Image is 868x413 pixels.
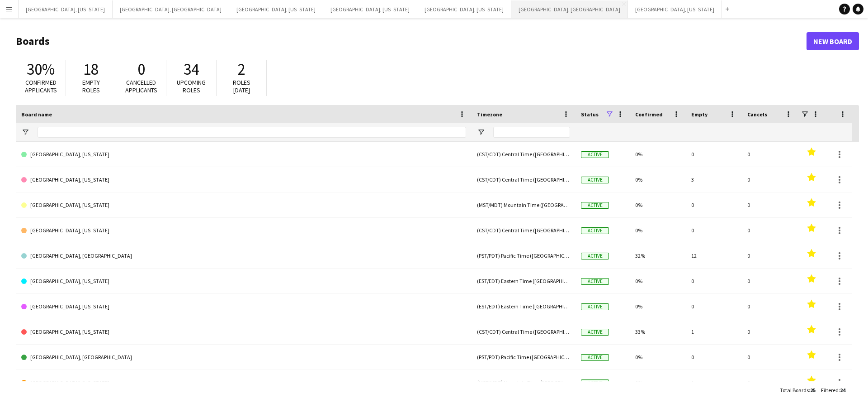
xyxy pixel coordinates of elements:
[630,370,686,395] div: 0%
[630,345,686,370] div: 0%
[810,387,816,394] span: 25
[630,192,686,217] div: 0%
[83,59,99,79] span: 18
[21,269,466,294] a: [GEOGRAPHIC_DATA], [US_STATE]
[691,111,708,118] span: Empty
[581,278,609,285] span: Active
[21,345,466,370] a: [GEOGRAPHIC_DATA], [GEOGRAPHIC_DATA]
[472,319,576,344] div: (CST/CDT) Central Time ([GEOGRAPHIC_DATA] & [GEOGRAPHIC_DATA])
[686,370,742,395] div: 1
[747,111,767,118] span: Cancels
[686,142,742,167] div: 0
[742,243,798,268] div: 0
[742,370,798,395] div: 0
[21,167,466,192] a: [GEOGRAPHIC_DATA], [US_STATE]
[686,319,742,344] div: 1
[581,354,609,361] span: Active
[472,142,576,167] div: (CST/CDT) Central Time ([GEOGRAPHIC_DATA] & [GEOGRAPHIC_DATA])
[177,78,206,94] span: Upcoming roles
[630,218,686,243] div: 0%
[21,218,466,243] a: [GEOGRAPHIC_DATA], [US_STATE]
[233,78,250,94] span: Roles [DATE]
[472,294,576,319] div: (EST/EDT) Eastern Time ([GEOGRAPHIC_DATA] & [GEOGRAPHIC_DATA])
[581,379,609,386] span: Active
[38,127,466,138] input: Board name Filter Input
[742,142,798,167] div: 0
[581,329,609,336] span: Active
[581,227,609,234] span: Active
[742,319,798,344] div: 0
[472,192,576,217] div: (MST/MDT) Mountain Time ([GEOGRAPHIC_DATA] & [GEOGRAPHIC_DATA])
[21,319,466,345] a: [GEOGRAPHIC_DATA], [US_STATE]
[742,269,798,293] div: 0
[630,167,686,192] div: 0%
[137,59,145,79] span: 0
[807,32,859,50] a: New Board
[742,345,798,370] div: 0
[742,218,798,243] div: 0
[511,0,628,18] button: [GEOGRAPHIC_DATA], [GEOGRAPHIC_DATA]
[19,0,113,18] button: [GEOGRAPHIC_DATA], [US_STATE]
[472,269,576,293] div: (EST/EDT) Eastern Time ([GEOGRAPHIC_DATA] & [GEOGRAPHIC_DATA])
[184,59,199,79] span: 34
[821,387,839,394] span: Filtered
[630,142,686,167] div: 0%
[686,345,742,370] div: 0
[113,0,229,18] button: [GEOGRAPHIC_DATA], [GEOGRAPHIC_DATA]
[82,78,100,94] span: Empty roles
[821,381,845,399] div: :
[472,370,576,395] div: (MST/MDT) Mountain Time ([GEOGRAPHIC_DATA] & [GEOGRAPHIC_DATA])
[417,0,511,18] button: [GEOGRAPHIC_DATA], [US_STATE]
[686,192,742,217] div: 0
[581,202,609,209] span: Active
[21,111,52,118] span: Board name
[323,0,417,18] button: [GEOGRAPHIC_DATA], [US_STATE]
[229,0,323,18] button: [GEOGRAPHIC_DATA], [US_STATE]
[21,370,466,395] a: [GEOGRAPHIC_DATA], [US_STATE]
[742,294,798,319] div: 0
[472,243,576,268] div: (PST/PDT) Pacific Time ([GEOGRAPHIC_DATA] & [GEOGRAPHIC_DATA])
[840,387,845,394] span: 24
[742,192,798,217] div: 0
[630,269,686,293] div: 0%
[493,127,570,138] input: Timezone Filter Input
[16,34,807,48] h1: Boards
[472,345,576,370] div: (PST/PDT) Pacific Time ([GEOGRAPHIC_DATA] & [GEOGRAPHIC_DATA])
[472,218,576,243] div: (CST/CDT) Central Time ([GEOGRAPHIC_DATA] & [GEOGRAPHIC_DATA])
[581,151,609,158] span: Active
[628,0,722,18] button: [GEOGRAPHIC_DATA], [US_STATE]
[472,167,576,192] div: (CST/CDT) Central Time ([GEOGRAPHIC_DATA] & [GEOGRAPHIC_DATA])
[686,167,742,192] div: 3
[686,294,742,319] div: 0
[27,59,55,79] span: 30%
[581,177,609,183] span: Active
[21,243,466,269] a: [GEOGRAPHIC_DATA], [GEOGRAPHIC_DATA]
[21,128,29,136] button: Open Filter Menu
[630,294,686,319] div: 0%
[635,111,663,118] span: Confirmed
[686,243,742,268] div: 12
[686,218,742,243] div: 0
[25,78,57,94] span: Confirmed applicants
[477,128,485,136] button: Open Filter Menu
[125,78,157,94] span: Cancelled applicants
[581,111,599,118] span: Status
[780,381,816,399] div: :
[581,303,609,310] span: Active
[477,111,502,118] span: Timezone
[630,243,686,268] div: 32%
[630,319,686,344] div: 33%
[686,269,742,293] div: 0
[21,192,466,218] a: [GEOGRAPHIC_DATA], [US_STATE]
[780,387,809,394] span: Total Boards
[581,253,609,259] span: Active
[21,142,466,167] a: [GEOGRAPHIC_DATA], [US_STATE]
[238,59,245,79] span: 2
[21,294,466,319] a: [GEOGRAPHIC_DATA], [US_STATE]
[742,167,798,192] div: 0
